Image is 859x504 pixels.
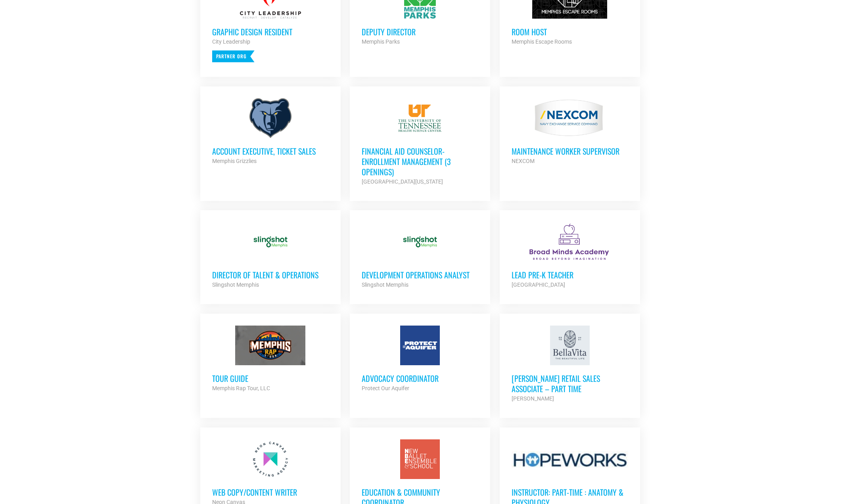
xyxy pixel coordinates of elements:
a: Director of Talent & Operations Slingshot Memphis [200,210,341,301]
strong: [GEOGRAPHIC_DATA] [512,282,565,288]
strong: Slingshot Memphis [362,282,408,288]
a: Lead Pre-K Teacher [GEOGRAPHIC_DATA] [500,210,640,301]
strong: City Leadership [212,38,250,45]
h3: Tour Guide [212,373,329,383]
strong: Slingshot Memphis [212,282,259,288]
a: Advocacy Coordinator Protect Our Aquifer [350,314,490,405]
strong: Memphis Escape Rooms [512,38,572,45]
strong: Memphis Parks [362,38,400,45]
h3: MAINTENANCE WORKER SUPERVISOR [512,146,628,156]
h3: Web Copy/Content Writer [212,487,329,497]
h3: Account Executive, Ticket Sales [212,146,329,156]
h3: Lead Pre-K Teacher [512,270,628,280]
strong: Memphis Rap Tour, LLC [212,385,270,391]
h3: [PERSON_NAME] Retail Sales Associate – Part Time [512,373,628,394]
h3: Financial Aid Counselor-Enrollment Management (3 Openings) [362,146,478,177]
h3: Director of Talent & Operations [212,270,329,280]
strong: Memphis Grizzlies [212,158,257,164]
a: [PERSON_NAME] Retail Sales Associate – Part Time [PERSON_NAME] [500,314,640,415]
a: Tour Guide Memphis Rap Tour, LLC [200,314,341,405]
h3: Graphic Design Resident [212,27,329,37]
strong: Protect Our Aquifer [362,385,409,391]
strong: NEXCOM [512,158,535,164]
h3: Room Host [512,27,628,37]
h3: Advocacy Coordinator [362,373,478,383]
a: Financial Aid Counselor-Enrollment Management (3 Openings) [GEOGRAPHIC_DATA][US_STATE] [350,86,490,198]
a: Account Executive, Ticket Sales Memphis Grizzlies [200,86,341,178]
strong: [GEOGRAPHIC_DATA][US_STATE] [362,178,443,185]
h3: Development Operations Analyst [362,270,478,280]
a: Development Operations Analyst Slingshot Memphis [350,210,490,301]
h3: Deputy Director [362,27,478,37]
a: MAINTENANCE WORKER SUPERVISOR NEXCOM [500,86,640,178]
p: Partner Org [212,50,255,62]
strong: [PERSON_NAME] [512,395,554,402]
